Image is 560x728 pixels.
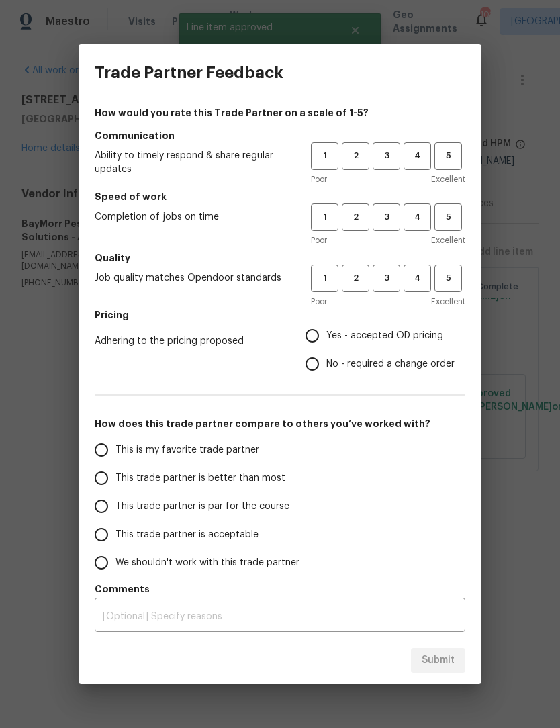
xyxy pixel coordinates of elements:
span: 4 [405,271,430,286]
span: We shouldn't work with this trade partner [115,556,299,570]
span: 2 [343,210,368,225]
span: 1 [312,148,337,164]
span: This trade partner is par for the course [115,500,289,514]
span: 5 [436,271,461,286]
button: 3 [373,265,400,292]
span: 1 [312,210,337,225]
h5: Quality [95,251,465,265]
span: This is my favorite trade partner [115,443,259,457]
button: 5 [434,203,462,231]
div: Pricing [306,322,465,378]
span: This trade partner is acceptable [115,528,259,542]
span: 3 [374,210,399,225]
button: 4 [404,203,431,231]
button: 1 [311,265,338,292]
span: This trade partner is better than most [115,471,285,486]
span: Excellent [431,234,465,247]
span: Adhering to the pricing proposed [95,334,284,348]
span: Poor [311,295,327,308]
button: 1 [311,142,338,170]
h5: Pricing [95,308,465,322]
button: 4 [404,265,431,292]
span: 4 [405,210,430,225]
span: 4 [405,148,430,164]
span: No - required a change order [326,357,455,371]
span: Poor [311,173,327,186]
h5: Speed of work [95,190,465,203]
h5: How does this trade partner compare to others you’ve worked with? [95,417,465,430]
span: 2 [343,148,368,164]
span: Excellent [431,173,465,186]
span: Ability to timely respond & share regular updates [95,149,289,176]
button: 3 [373,203,400,231]
button: 5 [434,142,462,170]
span: 3 [374,148,399,164]
button: 2 [342,265,369,292]
button: 3 [373,142,400,170]
h3: Trade Partner Feedback [95,63,283,82]
span: 2 [343,271,368,286]
span: 5 [436,210,461,225]
span: Completion of jobs on time [95,210,289,224]
button: 5 [434,265,462,292]
button: 2 [342,203,369,231]
button: 4 [404,142,431,170]
span: Poor [311,234,327,247]
span: 3 [374,271,399,286]
button: 1 [311,203,338,231]
span: Yes - accepted OD pricing [326,329,443,343]
h5: Communication [95,129,465,142]
button: 2 [342,142,369,170]
span: 5 [436,148,461,164]
h4: How would you rate this Trade Partner on a scale of 1-5? [95,106,465,120]
span: Excellent [431,295,465,308]
span: 1 [312,271,337,286]
h5: Comments [95,582,465,596]
div: How does this trade partner compare to others you’ve worked with? [95,436,465,577]
span: Job quality matches Opendoor standards [95,271,289,285]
